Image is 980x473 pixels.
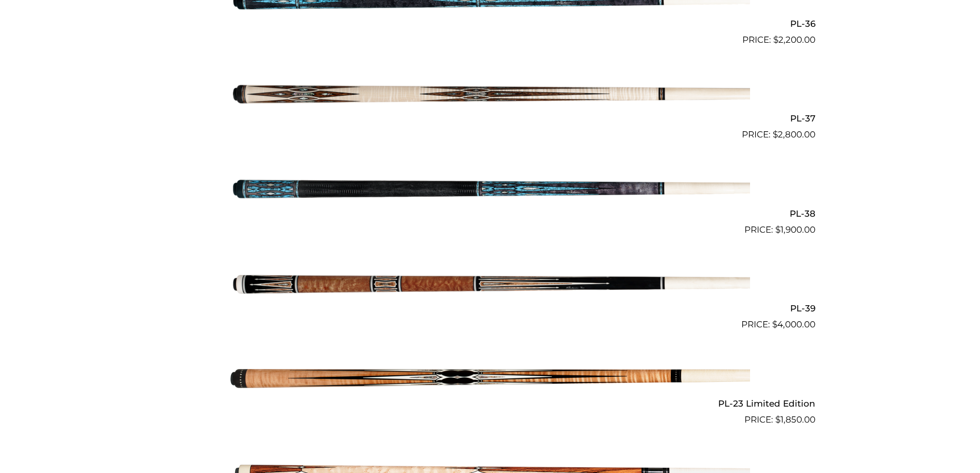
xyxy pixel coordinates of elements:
bdi: 2,800.00 [773,129,815,139]
a: PL-23 Limited Edition $1,850.00 [165,336,815,426]
a: PL-39 $4,000.00 [165,241,815,331]
img: PL-37 [230,51,750,137]
img: PL-39 [230,241,750,327]
bdi: 1,900.00 [775,224,815,235]
span: $ [775,414,780,425]
img: PL-23 Limited Edition [230,336,750,422]
h2: PL-37 [165,109,815,128]
h2: PL-23 Limited Edition [165,394,815,413]
h2: PL-36 [165,14,815,33]
a: PL-38 $1,900.00 [165,146,815,236]
bdi: 2,200.00 [773,34,815,45]
img: PL-38 [230,146,750,232]
bdi: 1,850.00 [775,414,815,425]
a: PL-37 $2,800.00 [165,51,815,142]
h2: PL-38 [165,204,815,223]
span: $ [773,129,778,139]
h2: PL-39 [165,299,815,318]
span: $ [772,319,777,329]
bdi: 4,000.00 [772,319,815,329]
span: $ [775,224,780,235]
span: $ [773,34,778,45]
